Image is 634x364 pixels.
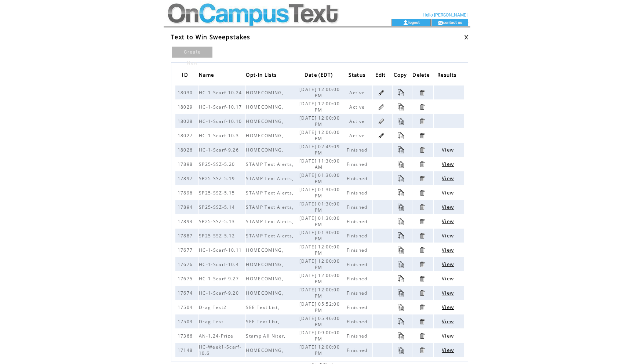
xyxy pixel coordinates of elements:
[299,229,340,242] span: [DATE] 01:30:00 PM
[419,146,426,153] a: Click to delete
[199,90,244,96] span: HC-1-Scarf-10.24
[349,104,367,110] span: Active
[178,118,195,124] span: 18028
[441,276,455,281] a: View
[441,148,455,153] a: View
[199,233,237,239] span: SP25-SSZ-5.12
[246,261,285,267] span: HOMECOMING,
[442,189,454,196] span: Click to view results
[178,290,195,296] span: 17674
[299,115,340,127] span: [DATE] 12:00:00 PM
[394,70,409,82] span: Copy
[398,232,405,239] a: Click to copy
[398,103,405,110] a: Click to copy
[419,204,426,211] a: Click to delete
[246,175,295,182] span: STAMP Text Alerts,
[398,261,405,268] a: Click to copy
[419,232,426,239] a: Click to delete
[178,233,195,239] span: 17887
[441,248,455,253] a: View
[178,175,195,182] span: 17897
[347,333,369,339] span: Finished
[347,204,369,210] span: Finished
[419,132,426,139] a: Click to delete
[441,190,455,196] a: View
[299,158,340,170] span: [DATE] 11:30:00 AM
[199,147,241,153] span: HC-1-Scarf-9.26
[442,318,454,325] span: Click to view results
[178,218,195,225] span: 17893
[398,175,405,182] a: Click to copy
[378,118,385,125] a: Click to edit
[398,290,405,296] a: Click to copy
[349,118,367,124] span: Active
[199,276,241,282] span: HC-1-Scarf-9.27
[442,204,454,210] span: Click to view results
[375,70,387,82] span: Edit
[199,304,228,310] span: Drag Test2
[419,218,426,225] a: Click to delete
[419,290,426,296] a: Click to delete
[246,304,281,310] span: SEE Text List,
[398,189,405,196] a: Click to copy
[441,233,455,239] a: View
[441,334,455,339] a: View
[199,218,237,225] span: SP25-SSZ-5.13
[441,176,455,181] a: View
[347,175,369,182] span: Finished
[246,218,295,225] span: STAMP Text Alerts,
[246,276,285,282] span: HOMECOMING,
[441,348,455,353] a: View
[178,132,195,139] span: 18027
[378,132,385,139] a: Click to edit
[423,12,467,18] span: Hello [PERSON_NAME]
[199,318,225,325] span: Drag Test
[171,33,251,41] span: Text to Win Sweepstakes
[299,215,340,227] span: [DATE] 01:30:00 PM
[199,104,244,110] span: HC-1-Scarf-10.17
[378,103,385,110] a: Click to edit
[347,318,369,325] span: Finished
[347,147,369,153] span: Finished
[419,161,426,168] a: Click to delete
[419,175,426,182] a: Click to delete
[442,218,454,225] span: Click to view results
[398,204,405,211] a: Click to copy
[419,347,426,354] a: Click to delete
[299,330,340,342] span: [DATE] 09:00:00 PM
[398,146,405,153] a: Click to copy
[349,70,367,82] span: Status
[398,132,405,139] a: Click to copy
[299,344,340,356] span: [DATE] 12:00:00 PM
[199,70,216,82] span: Name
[442,261,454,267] span: Click to view results
[347,261,369,267] span: Finished
[246,190,295,196] span: STAMP Text Alerts,
[178,304,195,310] span: 17504
[178,318,195,325] span: 17503
[299,258,340,270] span: [DATE] 12:00:00 PM
[178,104,195,110] span: 18029
[398,161,405,168] a: Click to copy
[246,104,285,110] span: HOMECOMING,
[178,276,195,282] span: 17675
[199,132,241,139] span: HC-1-Scarf-10.3
[398,318,405,325] a: Click to copy
[172,47,212,58] a: Create New
[199,290,241,296] span: HC-1-Scarf-9.20
[178,247,195,253] span: 17677
[442,332,454,339] span: Click to view results
[246,318,281,325] span: SEE Text List,
[442,175,454,182] span: Click to view results
[419,189,426,196] a: Click to delete
[419,304,426,311] a: Click to delete
[408,20,420,25] a: logout
[199,344,241,356] span: HC-Week1-Scarf-10.6
[246,204,295,210] span: STAMP Text Alerts,
[398,304,405,311] a: Click to copy
[442,304,454,310] span: Click to view results
[299,101,340,113] span: [DATE] 12:00:00 PM
[398,347,405,354] a: Click to copy
[246,347,285,353] span: HOMECOMING,
[299,272,340,285] span: [DATE] 12:00:00 PM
